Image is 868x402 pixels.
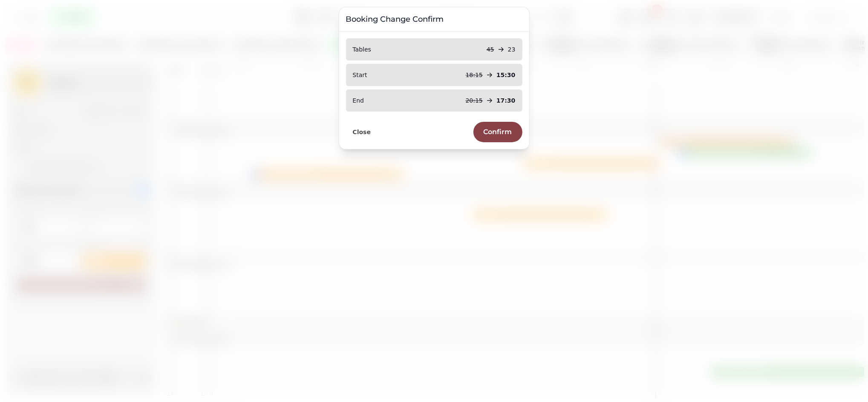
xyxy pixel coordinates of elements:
h3: Booking Change Confirm [346,14,522,24]
p: 45 [487,45,494,54]
p: Start [353,71,367,79]
button: Close [346,126,378,138]
p: 23 [508,45,516,54]
button: Confirm [473,122,522,142]
p: 18:15 [466,71,483,79]
p: 17:30 [496,96,516,105]
span: Confirm [484,129,512,135]
p: 20:15 [466,96,483,105]
p: Tables [353,45,372,54]
span: Close [353,129,371,135]
p: End [353,96,364,105]
p: 15:30 [496,71,516,79]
